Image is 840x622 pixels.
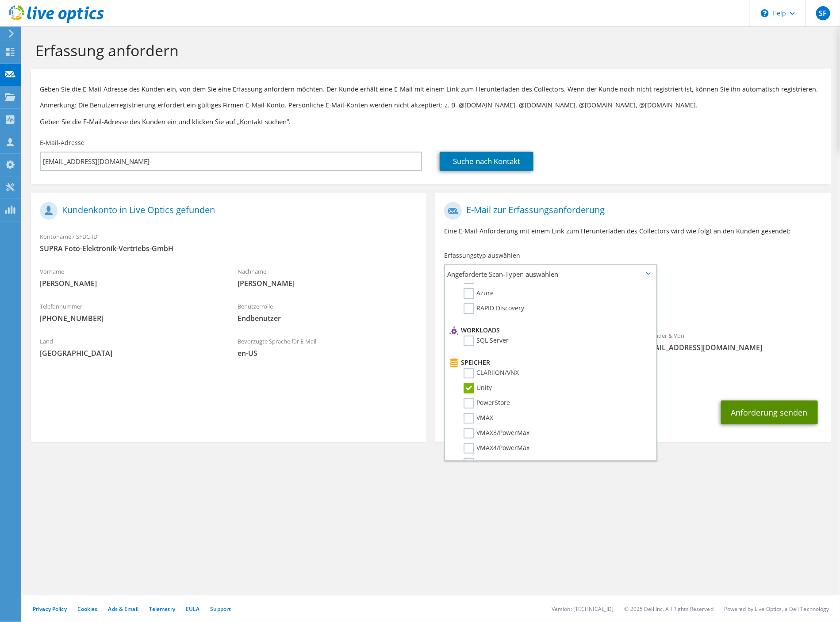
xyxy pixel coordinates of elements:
label: Unity [464,383,492,393]
h1: Erfassung anfordern [35,41,822,60]
span: [EMAIL_ADDRESS][DOMAIN_NAME] [642,343,822,352]
div: Kontoname / SFDC-ID [31,227,426,258]
label: VMAX [464,413,493,424]
a: Suche nach Kontakt [440,152,533,171]
p: Geben Sie die E-Mail-Adresse des Kunden ein, von dem Sie eine Erfassung anfordern möchten. Der Ku... [40,84,822,94]
span: en-US [238,348,418,358]
li: © 2025 Dell Inc. All Rights Reserved [625,605,713,613]
div: An [435,326,633,357]
div: Telefonnummer [31,297,229,328]
div: Nachname [229,262,426,293]
div: Land [31,332,229,363]
label: Erfassungstyp auswählen [444,251,520,260]
h1: E-Mail zur Erfassungsanforderung [444,202,817,220]
a: Telemetry [149,605,175,613]
a: Support [210,605,231,613]
div: Bevorzugte Sprache für E-Mail [229,332,426,363]
label: Azure [464,288,494,299]
span: Endbenutzer [238,313,418,323]
div: Angeforderte Erfassungen [435,286,831,322]
span: [PERSON_NAME] [40,279,220,288]
a: Ads & Email [108,605,138,613]
h1: Kundenkonto in Live Optics gefunden [40,202,413,220]
span: Angeforderte Scan-Typen auswählen [445,265,656,283]
li: Version: [TECHNICAL_ID] [552,605,614,613]
label: RAPID Discovery [464,303,524,314]
span: SUPRA Foto-Elektronik-Vertriebs-GmbH [40,244,418,253]
a: EULA [186,605,199,613]
span: [PERSON_NAME] [238,279,418,288]
span: [PHONE_NUMBER] [40,313,220,323]
label: VMAX4/PowerMax [464,443,529,454]
label: PowerStore [464,398,510,408]
span: [GEOGRAPHIC_DATA] [40,348,220,358]
p: Anmerkung: Die Benutzerregistrierung erfordert ein gültiges Firmen-E-Mail-Konto. Persönliche E-Ma... [40,100,822,110]
label: E-Mail-Adresse [40,138,84,147]
div: CC & Antworten an [435,361,831,392]
h3: Geben Sie die E-Mail-Adresse des Kunden ein und klicken Sie auf „Kontakt suchen“. [40,117,822,126]
li: Powered by Live Optics, a Dell Technology [724,605,829,613]
div: Absender & Von [633,326,831,357]
svg: \n [761,9,769,17]
p: Eine E-Mail-Anforderung mit einem Link zum Herunterladen des Collectors wird wie folgt an den Kun... [444,226,822,236]
label: VMAX3/PowerMax [464,428,529,439]
div: Vorname [31,262,229,293]
li: Workloads [447,325,652,336]
li: Speicher [447,357,652,368]
label: SQL Server [464,336,509,346]
label: Isilon/PowerScale [464,458,528,469]
label: CLARiiON/VNX [464,368,519,378]
span: SF [816,6,830,20]
a: Cookies [77,605,98,613]
div: Benutzerrolle [229,297,426,328]
button: Anforderung senden [721,401,818,424]
a: Privacy Policy [33,605,67,613]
